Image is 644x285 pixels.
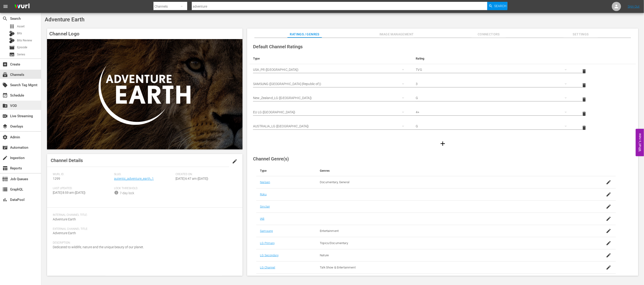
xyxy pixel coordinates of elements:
span: Asset [9,24,15,29]
button: delete [579,108,590,119]
span: delete [581,125,587,131]
th: Type [249,53,412,64]
span: Default Channel Ratings [253,44,303,49]
button: delete [579,122,590,133]
span: External Channel Title: [53,227,234,231]
span: info [114,190,119,195]
div: New_Zealand_LG ([GEOGRAPHIC_DATA]) [253,91,408,104]
div: 3 [416,77,571,90]
span: Ratings / Genres [287,31,322,37]
span: menu [3,4,8,9]
a: LG Channel [260,266,275,269]
span: Search [494,2,506,10]
span: Search [2,16,8,21]
a: Sign Out [628,5,640,8]
span: Admin [2,134,8,140]
span: Adventure Earth [53,231,76,235]
span: Created On: [176,173,234,176]
a: Sinclair [260,205,270,208]
a: LG Primary [260,241,275,245]
span: Episode [9,45,15,50]
table: simple table [249,53,636,135]
span: Adventure Earth [45,16,84,23]
span: Last Updated: [53,187,112,190]
span: Bits Review [17,38,32,43]
span: Search Tag Mgmt [2,82,8,88]
h4: Channel Logo [47,28,243,39]
span: Connectors [471,31,506,37]
span: delete [581,97,587,102]
a: Nielsen [260,180,270,184]
span: Schedule [2,93,8,98]
span: [DATE] 6:47 am ([DATE]) [176,177,208,180]
span: 1299 [53,177,60,180]
span: delete [581,111,587,117]
button: delete [579,80,590,91]
span: Internal Channel Title: [53,213,234,217]
span: Bits [17,31,22,36]
span: Asset [17,24,25,29]
th: Genres [316,165,576,176]
span: Live Streaming [2,113,8,119]
span: Ingestion [2,155,8,161]
span: VOD [2,103,8,108]
button: edit [229,156,240,167]
button: Open Feedback Widget [636,129,644,156]
div: SAMSUNG ([GEOGRAPHIC_DATA] (Republic of)) [253,77,408,90]
div: Bits [9,31,15,36]
span: Lock Threshold: [114,187,173,190]
a: autentic_adventure_earth_1 [114,177,154,180]
span: delete [581,68,587,74]
a: Samsung [260,229,273,233]
div: G [416,120,571,133]
span: Image Management [379,31,414,37]
div: AUSTRALIA_LG ([GEOGRAPHIC_DATA]) [253,120,408,133]
span: Episode [17,45,27,50]
span: Channel Genre(s) [253,156,289,162]
span: Adventure Earth [53,217,76,221]
span: Overlays [2,124,8,129]
span: Description: [53,241,234,245]
div: 7-day lock [120,191,134,196]
span: edit [232,159,237,164]
button: delete [579,94,590,105]
span: Series [17,52,25,57]
th: Rating [412,53,575,64]
span: [DATE] 8:59 am ([DATE]) [53,191,86,194]
span: Channels [2,72,8,77]
span: Dedicated to wildlife, nature and the unique beauty of our planet. [53,245,144,249]
div: 4+ [416,106,571,119]
a: Roku [260,193,267,196]
span: delete [581,83,587,88]
span: Job Queues [2,176,8,182]
th: Type [256,165,316,176]
span: Series [9,52,15,57]
span: Automation [2,145,8,150]
span: Reports [2,165,8,171]
div: USA_PR ([GEOGRAPHIC_DATA]) [253,63,408,76]
a: IAB [260,217,264,220]
button: delete [579,66,590,77]
span: DataPool [2,197,8,202]
span: Create [2,62,8,67]
span: Wurl ID: [53,173,112,176]
div: EU LG ([GEOGRAPHIC_DATA]) [253,106,408,119]
span: Slug: [114,173,173,176]
img: ans4CAIJ8jUAAAAAAAAAAAAAAAAAAAAAAAAgQb4GAAAAAAAAAAAAAAAAAAAAAAAAJMjXAAAAAAAAAAAAAAAAAAAAAAAAgAT5G... [11,1,33,12]
span: GraphQL [2,187,8,192]
div: Bits Review [9,38,15,43]
div: TVG [416,63,571,76]
span: Channel Details [51,158,83,163]
a: LG Secondary [260,254,279,257]
img: Adventure Earth [47,39,243,149]
button: Search [487,2,507,10]
div: G [416,91,571,104]
span: Settings [563,31,598,37]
